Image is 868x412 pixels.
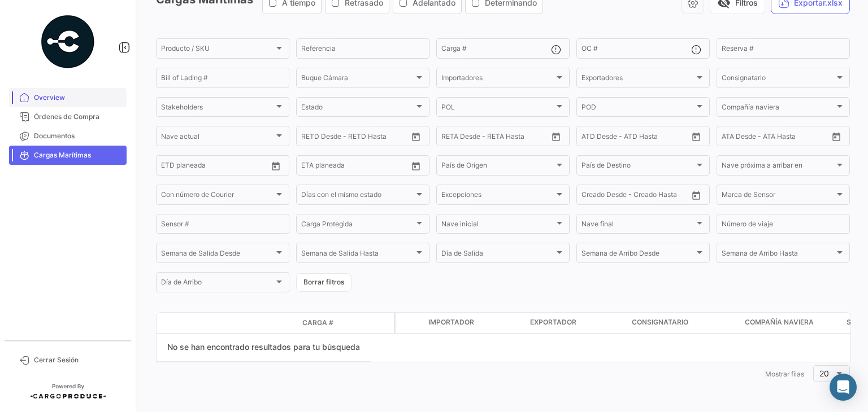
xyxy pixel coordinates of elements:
[441,222,554,230] span: Nave inicial
[161,134,274,142] span: Nave actual
[581,105,695,113] span: POD
[441,105,554,113] span: POL
[722,163,835,171] span: Nave próxima a arribar en
[530,317,576,327] span: Exportador
[301,76,414,84] span: Buque Cámara
[765,370,804,378] span: Mostrar filas
[298,313,366,332] datatable-header-cell: Carga #
[581,222,695,230] span: Nave final
[329,163,380,171] input: Hasta
[424,313,526,333] datatable-header-cell: Importador
[441,134,462,142] input: Desde
[722,192,835,200] span: Marca de Sensor
[34,150,122,160] span: Cargas Marítimas
[34,131,122,141] span: Documentos
[688,187,705,204] button: Open calendar
[635,192,685,200] input: Creado Hasta
[161,280,274,288] span: Día de Arribo
[627,313,740,333] datatable-header-cell: Consignatario
[625,134,676,142] input: ATD Hasta
[688,128,705,145] button: Open calendar
[40,14,96,70] img: powered-by.png
[830,374,857,401] div: Abrir Intercom Messenger
[526,313,627,333] datatable-header-cell: Exportador
[207,318,298,327] datatable-header-cell: Estado de Envio
[267,157,284,174] button: Open calendar
[441,251,554,259] span: Día de Salida
[161,105,274,113] span: Stakeholders
[301,222,414,230] span: Carga Protegida
[828,128,845,145] button: Open calendar
[428,317,474,327] span: Importador
[441,163,554,171] span: País de Origen
[9,146,127,165] a: Cargas Marítimas
[296,273,351,292] button: Borrar filtros
[722,105,835,113] span: Compañía naviera
[301,105,414,113] span: Estado
[34,112,122,122] span: Órdenes de Compra
[301,192,414,200] span: Días con el mismo estado
[581,134,617,142] input: ATD Desde
[161,251,274,259] span: Semana de Salida Desde
[632,317,688,327] span: Consignatario
[189,163,240,171] input: Hasta
[722,76,835,84] span: Consignatario
[441,192,554,200] span: Excepciones
[157,334,371,362] div: No se han encontrado resultados para tu búsqueda
[34,93,122,103] span: Overview
[302,318,333,328] span: Carga #
[9,126,127,146] a: Documentos
[407,128,424,145] button: Open calendar
[819,369,829,378] span: 20
[722,134,756,142] input: ATA Desde
[745,317,814,327] span: Compañía naviera
[740,313,842,333] datatable-header-cell: Compañía naviera
[161,163,181,171] input: Desde
[764,134,815,142] input: ATA Hasta
[34,355,122,365] span: Cerrar Sesión
[9,107,127,126] a: Órdenes de Compra
[179,318,207,327] datatable-header-cell: Modo de Transporte
[581,192,627,200] input: Creado Desde
[161,192,274,200] span: Con número de Courier
[9,88,127,107] a: Overview
[366,318,394,327] datatable-header-cell: Póliza
[581,163,695,171] span: País de Destino
[581,251,695,259] span: Semana de Arribo Desde
[161,46,274,54] span: Producto / SKU
[396,313,424,333] datatable-header-cell: Carga Protegida
[722,251,835,259] span: Semana de Arribo Hasta
[407,157,424,174] button: Open calendar
[329,134,380,142] input: Hasta
[548,128,565,145] button: Open calendar
[301,251,414,259] span: Semana de Salida Hasta
[441,76,554,84] span: Importadores
[581,76,695,84] span: Exportadores
[301,134,322,142] input: Desde
[470,134,520,142] input: Hasta
[301,163,322,171] input: Desde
